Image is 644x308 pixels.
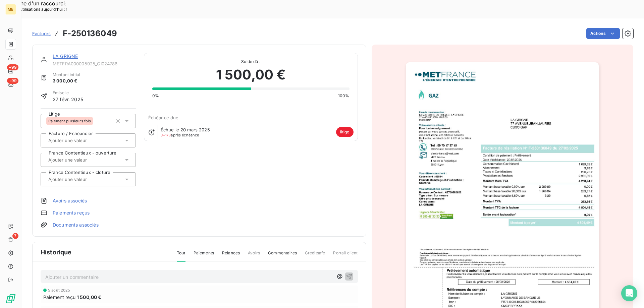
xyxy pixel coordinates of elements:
[32,31,51,36] span: Factures
[161,133,199,137] span: après échéance
[177,250,185,262] span: Tout
[53,61,136,66] span: METFRA000005925_GI024786
[48,137,115,143] input: Ajouter une valeur
[7,64,18,70] span: +99
[336,127,354,137] span: litige
[53,90,83,96] span: Émise le
[63,27,117,40] h3: F-250136049
[12,233,18,239] span: 7
[53,72,80,78] span: Montant initial
[53,78,80,84] span: 3 000,00 €
[248,250,260,261] span: Avoirs
[53,53,78,59] a: LA GRIGNE
[621,285,637,301] div: Open Intercom Messenger
[32,30,51,37] a: Factures
[43,294,75,301] span: Paiement reçu
[48,288,70,292] span: 5 août 2025
[5,293,16,304] img: Logo LeanPay
[338,93,350,99] span: 100%
[53,197,87,204] a: Avoirs associés
[222,250,240,261] span: Relances
[161,133,171,137] span: J+173
[77,294,102,301] span: 1 500,00 €
[216,65,286,85] span: 1 500,00 €
[194,250,214,261] span: Paiements
[7,78,18,84] span: +99
[53,96,83,103] span: 27 févr. 2025
[152,59,350,65] span: Solde dû :
[53,209,90,216] a: Paiements reçus
[53,222,99,228] a: Documents associés
[48,176,115,182] input: Ajouter une valeur
[48,119,91,123] span: Paiement plusieurs fois
[161,127,210,132] span: Échue le 20 mars 2025
[48,157,115,163] input: Ajouter une valeur
[268,250,297,261] span: Commentaires
[586,28,620,39] button: Actions
[333,250,358,261] span: Portail client
[305,250,325,261] span: Creditsafe
[41,248,72,257] span: Historique
[152,93,159,99] span: 0%
[148,115,179,120] span: Échéance due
